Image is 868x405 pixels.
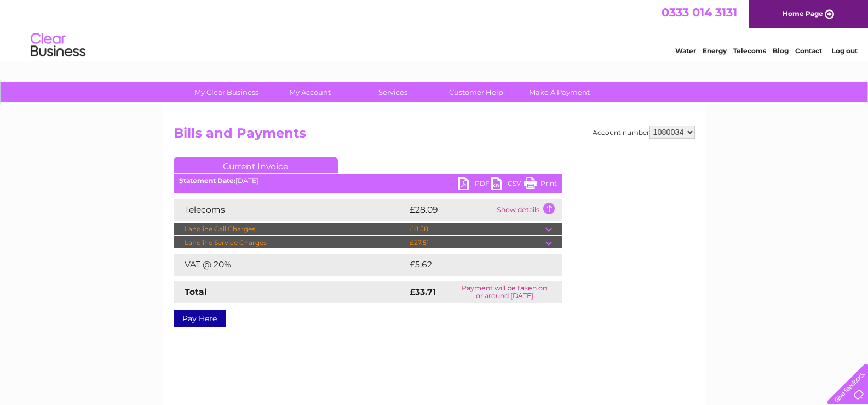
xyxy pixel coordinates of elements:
[410,287,436,297] strong: £33.71
[703,47,727,55] a: Energy
[491,177,524,193] a: CSV
[524,177,557,193] a: Print
[174,236,407,249] td: Landline Service Charges
[407,199,494,221] td: £28.09
[494,199,562,221] td: Show details
[185,287,207,297] strong: Total
[265,82,355,102] a: My Account
[431,82,521,102] a: Customer Help
[795,47,822,55] a: Contact
[407,254,537,276] td: £5.62
[174,254,407,276] td: VAT @ 20%
[174,177,562,185] div: [DATE]
[458,177,491,193] a: PDF
[773,47,789,55] a: Blog
[174,199,407,221] td: Telecoms
[174,310,226,327] a: Pay Here
[675,47,696,55] a: Water
[30,28,86,62] img: logo.png
[593,126,695,139] div: Account number
[733,47,766,55] a: Telecoms
[514,82,605,102] a: Make A Payment
[662,5,737,19] a: 0333 014 3131
[179,176,235,185] b: Statement Date:
[181,82,272,102] a: My Clear Business
[174,126,695,146] h2: Bills and Payments
[176,6,693,53] div: Clear Business is a trading name of Verastar Limited (registered in [GEOGRAPHIC_DATA] No. 3667643...
[447,281,562,303] td: Payment will be taken on or around [DATE]
[407,223,545,236] td: £0.58
[174,223,407,236] td: Landline Call Charges
[832,47,858,55] a: Log out
[174,157,338,173] a: Current Invoice
[348,82,438,102] a: Services
[407,236,545,249] td: £27.51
